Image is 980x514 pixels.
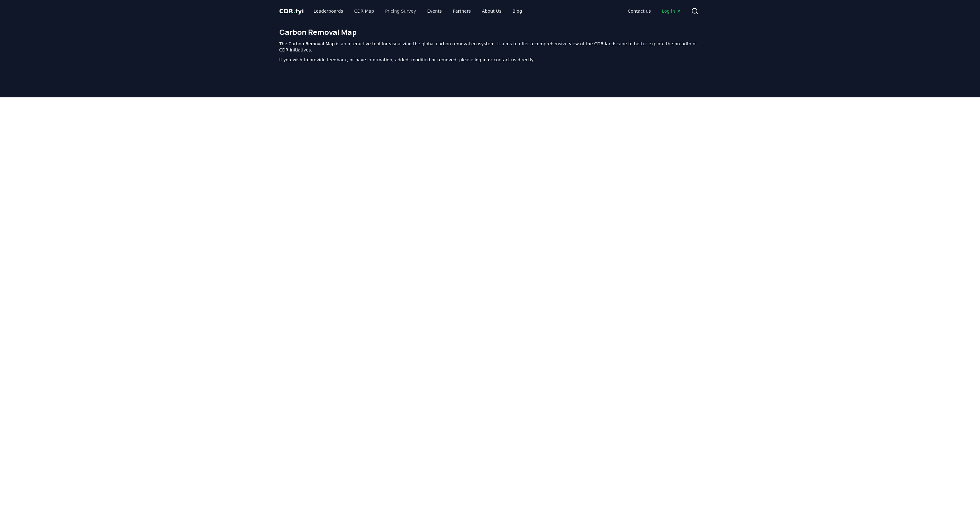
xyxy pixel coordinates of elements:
span: Log in [662,8,681,14]
nav: Main [623,6,686,17]
p: The Carbon Removal Map is an interactive tool for visualizing the global carbon removal ecosystem... [279,41,701,53]
nav: Main [309,6,527,17]
a: Blog [508,6,527,17]
a: Contact us [623,6,656,17]
p: If you wish to provide feedback, or have information, added, modified or removed, please log in o... [279,57,701,63]
span: . [293,7,295,15]
a: Pricing Survey [380,6,421,17]
a: About Us [477,6,506,17]
a: Events [422,6,447,17]
a: Leaderboards [309,6,348,17]
a: CDR Map [349,6,379,17]
a: CDR.fyi [279,7,304,15]
a: Log in [657,6,686,17]
span: CDR fyi [279,7,304,15]
a: Partners [448,6,476,17]
h1: Carbon Removal Map [279,27,701,37]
